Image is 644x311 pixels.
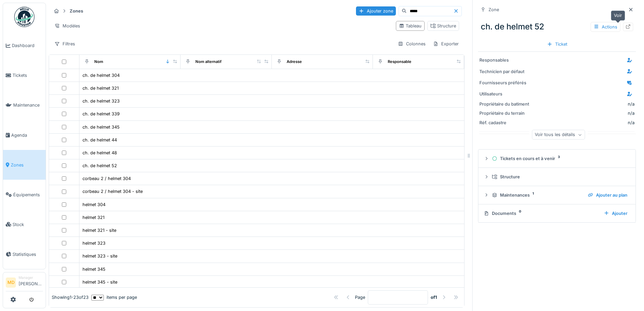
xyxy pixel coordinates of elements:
span: Statistiques [13,251,43,258]
span: Stock [13,221,43,228]
div: ch. de helmet 345 [82,124,120,130]
summary: Tickets en cours et à venir3 [481,152,633,165]
div: Ticket [544,40,570,49]
a: Agenda [3,120,46,150]
div: Fournisseurs préférés [479,80,530,86]
li: [PERSON_NAME] [19,275,43,290]
div: Structure [492,174,627,180]
div: helmet 323 - site [82,253,117,259]
div: Voir [611,10,625,20]
div: Nom [94,59,103,65]
span: Équipements [13,192,43,198]
div: ch. de helmet 52 [478,18,636,36]
div: helmet 321 [82,214,104,221]
li: MD [6,277,16,288]
div: ch. de helmet 323 [82,98,120,104]
div: Tableau [399,23,422,29]
div: Zone [488,6,499,13]
div: ch. de helmet 304 [82,72,120,79]
div: Ajouter au plan [585,191,630,200]
div: helmet 304 [82,201,105,208]
div: Ajouter [601,209,630,218]
div: ch. de helmet 321 [82,85,119,91]
a: Équipements [3,180,46,209]
div: items per page [91,294,137,301]
div: Responsables [479,57,530,63]
a: Stock [3,209,46,239]
a: Maintenance [3,90,46,120]
summary: Structure [481,171,633,183]
summary: Maintenances1Ajouter au plan [481,189,633,201]
img: Badge_color-CXgf-gQk.svg [14,7,34,27]
div: Tickets en cours et à venir [492,155,627,162]
div: helmet 345 - site [82,279,117,285]
div: ch. de helmet 52 [82,162,117,169]
span: Tickets [13,72,43,79]
div: corbeau 2 / helmet 304 [82,175,131,182]
div: n/a [533,110,635,116]
div: helmet 321 - site [82,227,116,234]
div: Voir tous les détails [532,130,585,140]
div: Ajouter zone [356,6,396,16]
span: Zones [11,162,43,168]
div: Actions [591,22,620,32]
div: Exporter [430,39,462,49]
div: ch. de helmet 44 [82,137,117,143]
div: Réf. cadastre [479,119,530,126]
div: Page [355,294,365,301]
a: Zones [3,150,46,180]
div: Propriétaire du batiment [479,101,530,107]
div: ch. de helmet 48 [82,150,117,156]
div: ch. de helmet 339 [82,111,120,117]
div: Maintenances [492,192,582,198]
div: Documents [484,210,598,217]
span: Dashboard [12,42,43,49]
div: n/a [533,119,635,126]
div: Propriétaire du terrain [479,110,530,116]
span: Maintenance [13,102,43,108]
div: Colonnes [395,39,429,49]
div: Filtres [51,39,78,49]
span: Agenda [11,132,43,138]
div: Modèles [51,21,83,31]
div: Adresse [287,59,302,65]
strong: Zones [67,8,86,14]
a: Dashboard [3,31,46,61]
div: n/a [628,101,635,107]
a: Statistiques [3,239,46,269]
div: helmet 345 [82,266,105,272]
a: Tickets [3,61,46,90]
div: Showing 1 - 23 of 23 [52,294,89,301]
div: Structure [430,23,456,29]
strong: of 1 [431,294,437,301]
div: Nom alternatif [195,59,221,65]
div: Manager [19,275,43,280]
div: corbeau 2 / helmet 304 - site [82,188,143,195]
div: Technicien par défaut [479,68,530,75]
div: Responsable [388,59,411,65]
a: MD Manager[PERSON_NAME] [6,275,43,291]
summary: Documents0Ajouter [481,207,633,220]
div: Utilisateurs [479,91,530,97]
div: helmet 323 [82,240,105,246]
